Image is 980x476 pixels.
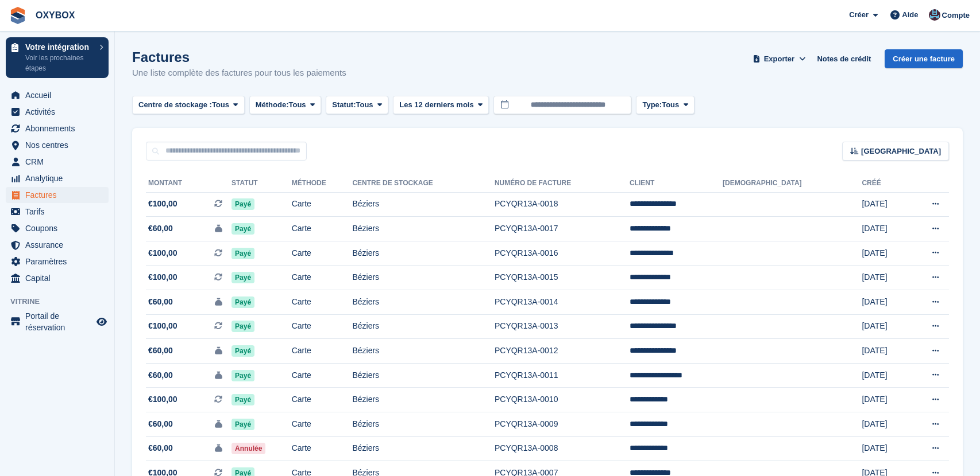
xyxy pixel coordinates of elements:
[812,49,875,68] a: Notes de crédit
[148,223,173,235] span: €60,00
[6,104,109,120] a: menu
[6,37,109,78] a: Votre intégration Voir les prochaines étapes
[256,99,289,111] span: Méthode:
[138,99,212,111] span: Centre de stockage :
[495,363,630,388] td: PCYQR13A-0011
[495,290,630,315] td: PCYQR13A-0014
[25,120,94,136] span: Abonnements
[148,345,173,357] span: €60,00
[292,192,353,217] td: Carte
[25,187,94,203] span: Factures
[148,369,173,381] span: €60,00
[326,96,388,115] button: Statut: Tous
[352,436,495,461] td: Béziers
[6,154,109,170] a: menu
[232,443,265,454] span: Annulée
[636,96,695,115] button: Type: Tous
[25,87,94,103] span: Accueil
[352,174,495,193] th: Centre de stockage
[393,96,489,115] button: Les 12 derniers mois
[862,174,906,193] th: Créé
[352,363,495,388] td: Béziers
[148,247,178,259] span: €100,00
[352,192,495,217] td: Béziers
[6,253,109,270] a: menu
[885,49,963,68] a: Créer une facture
[232,198,254,210] span: Payé
[148,320,178,332] span: €100,00
[942,10,970,21] span: Compte
[495,314,630,339] td: PCYQR13A-0013
[352,217,495,241] td: Béziers
[862,412,906,437] td: [DATE]
[148,393,178,405] span: €100,00
[25,204,94,220] span: Tarifs
[292,363,353,388] td: Carte
[6,270,109,286] a: menu
[292,241,353,266] td: Carte
[352,412,495,437] td: Béziers
[630,174,723,193] th: Client
[6,310,109,333] a: menu
[148,418,173,430] span: €60,00
[495,192,630,217] td: PCYQR13A-0018
[495,412,630,437] td: PCYQR13A-0009
[6,137,109,153] a: menu
[10,296,114,307] span: Vitrine
[6,237,109,253] a: menu
[495,266,630,290] td: PCYQR13A-0015
[495,339,630,364] td: PCYQR13A-0012
[132,96,245,115] button: Centre de stockage : Tous
[6,120,109,136] a: menu
[6,170,109,186] a: menu
[232,419,254,430] span: Payé
[495,217,630,241] td: PCYQR13A-0017
[352,241,495,266] td: Béziers
[862,290,906,315] td: [DATE]
[132,49,346,65] h1: Factures
[292,339,353,364] td: Carte
[212,99,229,111] span: Tous
[292,290,353,315] td: Carte
[6,187,109,203] a: menu
[25,220,94,236] span: Coupons
[9,7,26,24] img: stora-icon-8386f47178a22dfd0bd8f6a31ec36ba5ce8667c1dd55bd0f319d3a0aa187defe.svg
[289,99,306,111] span: Tous
[902,9,918,21] span: Aide
[292,174,353,193] th: Méthode
[148,271,178,283] span: €100,00
[31,6,79,25] a: OXYBOX
[352,339,495,364] td: Béziers
[232,296,254,308] span: Payé
[95,315,109,329] a: Boutique d'aperçu
[25,170,94,186] span: Analytique
[25,53,94,73] p: Voir les prochaines étapes
[249,96,322,115] button: Méthode: Tous
[25,253,94,270] span: Paramètres
[495,241,630,266] td: PCYQR13A-0016
[232,345,254,357] span: Payé
[750,49,808,68] button: Exporter
[232,223,254,235] span: Payé
[764,53,794,65] span: Exporter
[929,9,940,21] img: Oriana Devaux
[292,217,353,241] td: Carte
[862,241,906,266] td: [DATE]
[352,314,495,339] td: Béziers
[862,266,906,290] td: [DATE]
[146,174,232,193] th: Montant
[25,237,94,253] span: Assurance
[232,248,254,259] span: Payé
[6,220,109,236] a: menu
[132,67,346,80] p: Une liste complète des factures pour tous les paiements
[862,217,906,241] td: [DATE]
[495,174,630,193] th: Numéro de facture
[292,388,353,412] td: Carte
[6,204,109,220] a: menu
[862,339,906,364] td: [DATE]
[642,99,662,111] span: Type:
[861,146,941,157] span: [GEOGRAPHIC_DATA]
[292,412,353,437] td: Carte
[352,266,495,290] td: Béziers
[232,174,292,193] th: Statut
